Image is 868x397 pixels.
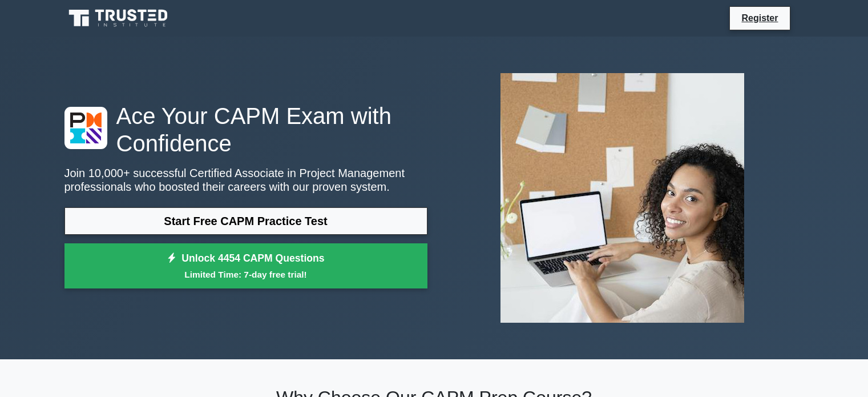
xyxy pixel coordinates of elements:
[79,268,413,281] small: Limited Time: 7-day free trial!
[734,11,785,25] a: Register
[64,207,427,235] a: Start Free CAPM Practice Test
[64,166,427,194] p: Join 10,000+ successful Certified Associate in Project Management professionals who boosted their...
[64,102,427,157] h1: Ace Your CAPM Exam with Confidence
[64,243,427,289] a: Unlock 4454 CAPM QuestionsLimited Time: 7-day free trial!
